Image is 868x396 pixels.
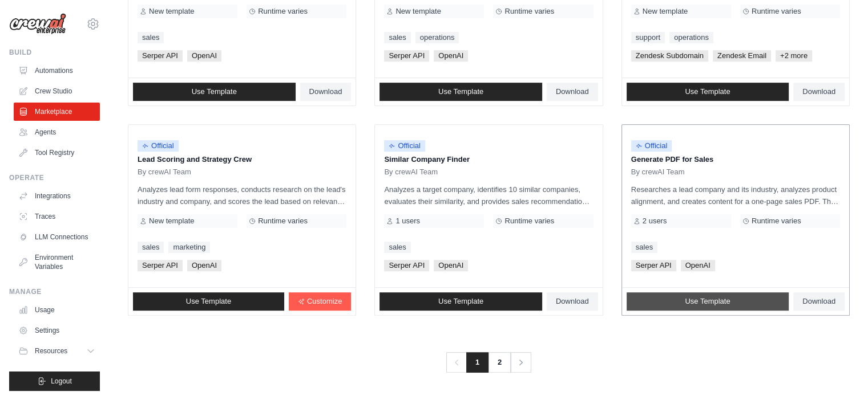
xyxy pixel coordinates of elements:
span: By crewAI Team [384,168,438,177]
p: Analyzes a target company, identifies 10 similar companies, evaluates their similarity, and provi... [384,183,593,207]
a: Tool Registry [14,144,100,162]
span: Download [556,297,589,306]
span: Customize [307,297,342,306]
span: OpenAI [681,260,715,271]
span: Download [309,87,342,96]
a: Usage [14,301,100,319]
span: 1 [466,352,488,373]
a: Use Template [627,292,789,311]
span: Use Template [685,87,730,96]
span: Use Template [186,297,231,306]
span: Download [802,87,835,96]
a: Crew Studio [14,82,100,100]
span: Official [384,140,425,152]
span: New template [643,7,688,16]
a: Customize [289,292,351,311]
a: Download [300,83,352,101]
span: OpenAI [187,260,221,271]
span: Runtime varies [752,7,801,16]
a: sales [138,32,164,43]
span: Use Template [685,297,730,306]
a: Agents [14,123,100,141]
a: operations [415,32,459,43]
p: Similar Company Finder [384,154,593,165]
span: Serper API [138,50,183,62]
p: Analyzes lead form responses, conducts research on the lead's industry and company, and scores th... [138,183,346,207]
span: 2 users [643,217,667,226]
span: Download [556,87,589,96]
span: Zendesk Subdomain [631,50,708,62]
span: Serper API [631,260,676,271]
a: sales [631,242,657,253]
a: Download [793,83,845,101]
span: Use Template [438,297,483,306]
nav: Pagination [446,352,531,373]
span: Official [138,140,179,152]
div: Build [9,48,100,57]
a: 2 [488,352,511,373]
span: New template [395,7,441,16]
a: sales [138,242,164,253]
div: Operate [9,173,100,182]
span: OpenAI [434,50,468,62]
a: operations [669,32,713,43]
span: OpenAI [434,260,468,271]
a: Use Template [133,83,296,101]
a: Traces [14,207,100,226]
span: Resources [35,346,67,356]
span: By crewAI Team [138,168,191,177]
button: Resources [14,342,100,360]
div: Manage [9,287,100,296]
span: Official [631,140,672,152]
a: support [631,32,665,43]
a: marketing [168,242,210,253]
a: Automations [14,62,100,80]
a: Use Template [380,83,542,101]
span: Runtime varies [504,217,554,226]
a: Use Template [133,292,284,311]
a: Settings [14,321,100,340]
span: Use Template [438,87,483,96]
a: Environment Variables [14,248,100,276]
button: Logout [9,371,100,391]
span: Serper API [138,260,183,271]
span: New template [149,217,194,226]
a: Integrations [14,187,100,205]
a: sales [384,242,410,253]
span: New template [149,7,194,16]
span: Logout [51,377,72,386]
p: Researches a lead company and its industry, analyzes product alignment, and creates content for a... [631,183,840,207]
span: Runtime varies [504,7,554,16]
span: Use Template [192,87,237,96]
a: Use Template [380,292,542,311]
span: +2 more [776,50,812,62]
span: Serper API [384,260,429,271]
a: Use Template [627,83,789,101]
span: Runtime varies [258,217,308,226]
span: By crewAI Team [631,168,685,177]
a: Download [547,292,598,311]
a: LLM Connections [14,228,100,246]
a: Download [547,83,598,101]
span: Download [802,297,835,306]
span: Zendesk Email [713,50,771,62]
span: Serper API [384,50,429,62]
p: Generate PDF for Sales [631,154,840,165]
img: Logo [9,13,66,35]
span: Runtime varies [752,217,801,226]
a: Download [793,292,845,311]
span: 1 users [395,217,420,226]
a: Marketplace [14,103,100,121]
p: Lead Scoring and Strategy Crew [138,154,346,165]
a: sales [384,32,410,43]
span: Runtime varies [258,7,308,16]
span: OpenAI [187,50,221,62]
